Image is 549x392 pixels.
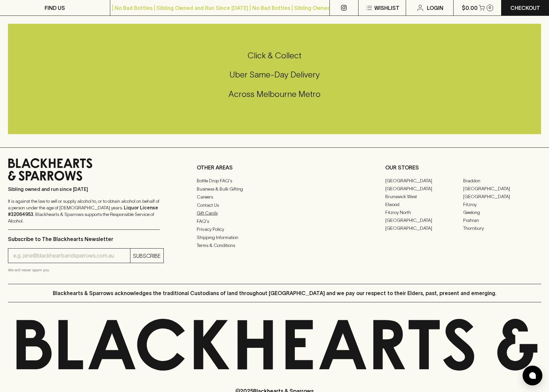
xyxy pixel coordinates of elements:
[463,185,541,193] a: [GEOGRAPHIC_DATA]
[130,249,163,263] button: SUBSCRIBE
[8,186,160,193] p: Sibling owned and run since [DATE]
[463,216,541,224] a: Prahran
[462,4,478,12] p: $0.00
[463,177,541,185] a: Braddon
[197,201,353,209] a: Contact Us
[463,208,541,216] a: Geelong
[197,177,353,185] a: Bottle Drop FAQ's
[427,4,443,12] p: Login
[385,193,463,200] a: Brunswick West
[197,233,353,241] a: Shipping Information
[8,69,541,80] h5: Uber Same-Day Delivery
[8,235,164,243] p: Subscribe to The Blackhearts Newsletter
[133,252,161,260] p: SUBSCRIBE
[8,89,541,100] h5: Across Melbourne Metro
[53,289,497,297] p: Blackhearts & Sparrows acknowledges the traditional Custodians of land throughout [GEOGRAPHIC_DAT...
[463,193,541,200] a: [GEOGRAPHIC_DATA]
[463,200,541,208] a: Fitzroy
[374,4,399,12] p: Wishlist
[510,4,540,12] p: Checkout
[8,198,160,224] p: It is against the law to sell or supply alcohol to, or to obtain alcohol on behalf of a person un...
[529,372,536,379] img: bubble-icon
[385,177,463,185] a: [GEOGRAPHIC_DATA]
[8,267,164,273] p: We will never spam you
[385,216,463,224] a: [GEOGRAPHIC_DATA]
[8,24,541,134] div: Call to action block
[385,200,463,208] a: Elwood
[385,185,463,193] a: [GEOGRAPHIC_DATA]
[197,193,353,201] a: Careers
[385,208,463,216] a: Fitzroy North
[197,217,353,225] a: FAQ's
[197,226,353,233] a: Privacy Policy
[197,185,353,193] a: Business & Bulk Gifting
[45,4,65,12] p: FIND US
[385,164,541,171] p: OUR STORES
[197,242,353,250] a: Terms & Conditions
[489,6,491,10] p: 0
[197,209,353,217] a: Gift Cards
[463,224,541,232] a: Thornbury
[197,164,353,171] p: OTHER AREAS
[13,251,130,261] input: e.g. jane@blackheartsandsparrows.com.au
[385,224,463,232] a: [GEOGRAPHIC_DATA]
[8,50,541,61] h5: Click & Collect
